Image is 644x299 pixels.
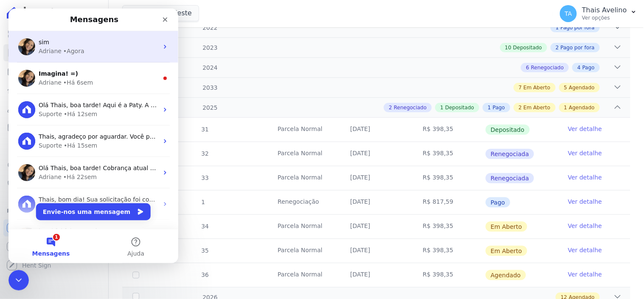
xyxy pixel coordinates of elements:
[30,156,281,163] span: Olá Thais, boa tarde! Cobrança atual cancelada e data de vemncimento alterada. ; )
[10,93,27,110] img: Profile image for Suporte
[10,124,27,141] img: Profile image for Suporte
[564,104,568,111] span: 1
[267,142,340,166] td: Parcela Normal
[519,84,522,91] span: 7
[30,93,383,100] span: Olá Thais, boa tarde! Aqui é a Paty. A Adri finalizou o expediente, amanhã cedo poderá lhe posici...
[24,242,62,248] span: Mensagens
[340,191,413,214] td: [DATE]
[519,104,522,111] span: 2
[10,219,27,236] img: Profile image for Adriane
[10,156,27,173] img: Profile image for Adriane
[267,191,340,214] td: Renegociação
[513,44,542,51] span: Depositado
[30,70,53,79] div: Adriane
[200,174,209,181] span: 33
[340,166,413,190] td: [DATE]
[486,246,527,256] span: Em Aberto
[267,118,340,142] td: Parcela Normal
[340,239,413,263] td: [DATE]
[505,44,512,51] span: 10
[413,142,485,166] td: R$ 398,35
[85,221,170,255] button: Ajuda
[577,64,581,71] span: 4
[55,164,88,173] div: • Há 22sem
[568,270,602,279] a: Ver detalhe
[413,263,485,287] td: R$ 398,35
[568,197,602,206] a: Ver detalhe
[3,138,105,155] a: Transferências
[526,64,529,71] span: 6
[30,30,41,37] span: sim
[523,104,550,111] span: Em Aberto
[568,222,602,230] a: Ver detalhe
[3,157,105,174] a: Crédito
[486,173,534,183] span: Renegociada
[3,44,105,61] a: Contratos
[3,26,105,43] a: Visão Geral
[413,239,485,263] td: R$ 398,35
[493,104,505,111] span: Pago
[569,84,595,91] span: Agendado
[200,126,209,133] span: 31
[10,61,27,78] img: Profile image for Adriane
[7,206,101,216] div: Plataformas
[30,101,53,110] div: Suporte
[568,125,602,133] a: Ver detalhe
[413,215,485,239] td: R$ 398,35
[394,104,427,111] span: Renegociado
[486,270,526,280] span: Agendado
[568,246,602,254] a: Ver detalhe
[30,219,114,226] span: igual foi feito anteriormente
[486,125,530,135] span: Depositado
[3,219,105,236] a: Recebíveis
[556,24,559,31] span: 1
[30,133,53,142] div: Suporte
[582,14,627,21] p: Ver opções
[200,223,209,230] span: 34
[569,104,595,111] span: Agendado
[553,2,644,26] button: TA Thais Avelino Ver opções
[200,150,209,157] span: 32
[267,215,340,239] td: Parcela Normal
[10,187,27,204] img: Profile image for Suporte
[531,64,564,71] span: Renegociado
[267,239,340,263] td: Parcela Normal
[3,100,105,117] a: Clientes
[568,173,602,182] a: Ver detalhe
[340,142,413,166] td: [DATE]
[413,118,485,142] td: R$ 398,35
[440,104,444,111] span: 1
[55,101,89,110] div: • Há 12sem
[122,5,199,21] button: Urbis Nordeste
[55,38,76,47] div: • Agora
[3,63,105,80] a: Parcelas
[3,238,105,255] a: Conta Hent
[200,271,209,278] span: 36
[445,104,474,111] span: Depositado
[523,84,550,91] span: Em Aberto
[568,149,602,157] a: Ver detalhe
[30,188,497,194] span: Thais, bom dia! Sua solicitação foi concluída, as parcelas já foram atualizadas para "Agendado" e...
[413,166,485,190] td: R$ 398,35
[561,24,595,31] span: Pago por fora
[565,11,572,17] span: TA
[30,164,53,173] div: Adriane
[3,119,105,136] a: Minha Carteira
[582,64,595,71] span: Pago
[28,195,142,212] button: Envie-nos uma mensagem
[340,263,413,287] td: [DATE]
[389,104,392,111] span: 2
[267,263,340,287] td: Parcela Normal
[486,149,534,159] span: Renegociada
[3,82,105,99] a: Lotes
[561,44,595,51] span: Pago por fora
[582,6,627,14] p: Thais Avelino
[556,44,559,51] span: 2
[3,175,105,192] a: Negativação
[119,242,136,248] span: Ajuda
[486,197,510,208] span: Pago
[564,84,568,91] span: 5
[55,133,89,142] div: • Há 15sem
